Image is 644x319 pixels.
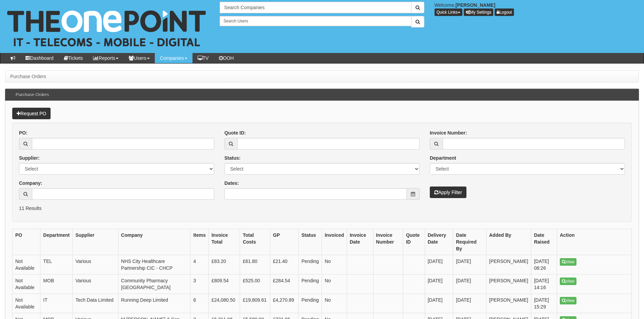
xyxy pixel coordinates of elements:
td: No [322,274,347,294]
label: Dates: [224,180,239,187]
th: PO [13,229,40,255]
td: £21.40 [270,255,299,274]
a: View [560,278,576,285]
td: [DATE] [425,274,453,294]
th: Department [40,229,73,255]
th: Delivery Date [425,229,453,255]
th: Supplier [73,229,118,255]
td: £83.20 [208,255,240,274]
td: No [322,294,347,313]
label: Supplier: [19,155,40,161]
td: Not Available [13,274,40,294]
td: £4,270.89 [270,294,299,313]
td: Not Available [13,294,40,313]
td: £284.54 [270,274,299,294]
td: 3 [190,274,209,294]
input: Search Companies [220,2,411,13]
th: Date Required By [453,229,486,255]
td: Pending [299,274,322,294]
a: My Settings [464,8,494,16]
td: IT [40,294,73,313]
li: Purchase Orders [10,73,46,80]
p: 11 Results [19,205,625,212]
td: [DATE] [453,255,486,274]
a: Request PO [12,108,51,119]
label: Quote ID: [224,129,246,136]
td: £19,809.61 [240,294,270,313]
td: [DATE] [453,294,486,313]
td: TEL [40,255,73,274]
td: £525.00 [240,274,270,294]
a: Companies [155,53,192,63]
th: Date Raised [531,229,557,255]
td: [DATE] 15:29 [531,294,557,313]
td: NHS City Healthcare Partnership CIC - CHCP [118,255,190,274]
a: Reports [88,53,124,63]
th: Added By [486,229,531,255]
td: Community Pharmacy [GEOGRAPHIC_DATA] [118,274,190,294]
td: Pending [299,294,322,313]
th: Company [118,229,190,255]
label: Company: [19,180,42,187]
a: TV [192,53,214,63]
th: GP [270,229,299,255]
th: Invoiced [322,229,347,255]
td: 6 [190,294,209,313]
a: Tickets [59,53,88,63]
td: MOB [40,274,73,294]
th: Status [299,229,322,255]
td: [DATE] [425,294,453,313]
td: [PERSON_NAME] [486,274,531,294]
a: OOH [214,53,239,63]
label: PO: [19,129,27,136]
td: [DATE] 14:16 [531,274,557,294]
a: Users [124,53,155,63]
th: Quote ID [403,229,425,255]
th: Invoice Date [347,229,373,255]
label: Invoice Number: [430,129,467,136]
a: Logout [495,8,514,16]
td: 4 [190,255,209,274]
td: [PERSON_NAME] [486,255,531,274]
td: Various [73,255,118,274]
b: [PERSON_NAME] [456,2,495,8]
td: Various [73,274,118,294]
h3: Purchase Orders [12,89,52,101]
td: Pending [299,255,322,274]
label: Status: [224,155,240,161]
td: [DATE] [425,255,453,274]
button: Apply Filter [430,187,466,198]
td: £24,080.50 [208,294,240,313]
td: Not Available [13,255,40,274]
th: Items [190,229,209,255]
th: Total Costs [240,229,270,255]
a: Dashboard [20,53,59,63]
div: Welcome, [429,2,644,16]
td: £809.54 [208,274,240,294]
label: Department [430,155,456,161]
input: Search Users [220,16,411,26]
a: View [560,258,576,266]
th: Invoice Number [373,229,403,255]
button: Quick Links [435,8,462,16]
td: £61.80 [240,255,270,274]
th: Action [557,229,632,255]
td: Running Deep Limited [118,294,190,313]
td: Tech Data Limited [73,294,118,313]
td: [DATE] [453,274,486,294]
a: View [560,297,576,304]
td: [PERSON_NAME] [486,294,531,313]
td: No [322,255,347,274]
td: [DATE] 08:26 [531,255,557,274]
th: Invoice Total [208,229,240,255]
